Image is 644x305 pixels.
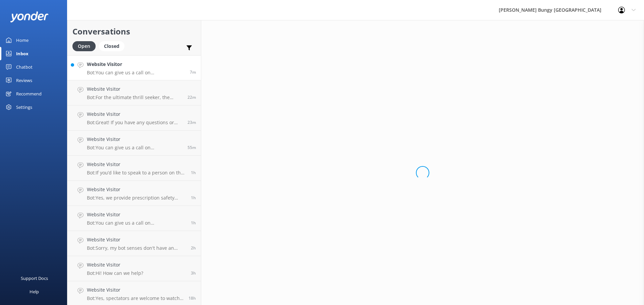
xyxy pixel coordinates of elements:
p: Bot: Yes, spectators are welcome to watch at the [GEOGRAPHIC_DATA], but they will need spectator ... [87,295,183,301]
p: Bot: You can give us a call on [PHONE_NUMBER] or [PHONE_NUMBER] to chat with a crew member. Our o... [87,70,185,76]
p: Bot: For the ultimate thrill seeker, the Nevis Bungy is our most popular activity. It's the highe... [87,94,182,100]
a: Website VisitorBot:If you’d like to speak to a person on the [PERSON_NAME] Bungy reservations tea... [67,156,201,181]
a: Website VisitorBot:Sorry, my bot senses don't have an answer for that, please try and rephrase yo... [67,231,201,256]
div: Help [30,285,39,298]
h4: Website Visitor [87,236,186,243]
h4: Website Visitor [87,211,186,218]
a: Website VisitorBot:Great! If you have any questions or need assistance with your reservation, fee... [67,105,201,131]
img: yonder-white-logo.png [10,11,49,22]
div: Home [16,33,29,47]
p: Bot: Great! If you have any questions or need assistance with your reservation, feel free to reac... [87,120,182,126]
h2: Conversations [72,25,196,38]
h4: Website Visitor [87,286,183,294]
p: Bot: You can give us a call on [PHONE_NUMBER] or [PHONE_NUMBER] to chat with a crew member. Our o... [87,220,186,226]
span: Aug 28 2025 11:31am (UTC +12:00) Pacific/Auckland [187,145,196,150]
a: Open [72,42,99,50]
a: Website VisitorBot:Yes, we provide prescription safety goggles upon request. Simply request them ... [67,181,201,206]
div: Reviews [16,74,32,87]
h4: Website Visitor [87,261,143,269]
p: Bot: Yes, we provide prescription safety goggles upon request. Simply request them with our crew ... [87,195,186,201]
span: Aug 28 2025 09:28am (UTC +12:00) Pacific/Auckland [191,245,196,251]
div: Inbox [16,47,29,60]
div: Settings [16,100,32,114]
span: Aug 27 2025 05:42pm (UTC +12:00) Pacific/Auckland [189,295,196,301]
p: Bot: You can give us a call on [PHONE_NUMBER] or [PHONE_NUMBER] to chat with a crew member. Our o... [87,145,182,151]
p: Bot: Hi! How can we help? [87,270,143,276]
div: Recommend [16,87,42,100]
span: Aug 28 2025 10:36am (UTC +12:00) Pacific/Auckland [191,220,196,226]
span: Aug 28 2025 09:26am (UTC +12:00) Pacific/Auckland [191,270,196,276]
a: Website VisitorBot:You can give us a call on [PHONE_NUMBER] or [PHONE_NUMBER] to chat with a crew... [67,55,201,80]
p: Bot: Sorry, my bot senses don't have an answer for that, please try and rephrase your question, I... [87,245,186,251]
p: Bot: If you’d like to speak to a person on the [PERSON_NAME] Bungy reservations team, please call... [87,170,186,176]
span: Aug 28 2025 12:03pm (UTC +12:00) Pacific/Auckland [187,120,196,125]
div: Support Docs [21,272,48,285]
a: Website VisitorBot:For the ultimate thrill seeker, the Nevis Bungy is our most popular activity. ... [67,80,201,105]
h4: Website Visitor [87,161,186,168]
div: Closed [99,41,124,51]
a: Website VisitorBot:Hi! How can we help?3h [67,256,201,281]
h4: Website Visitor [87,110,182,118]
h4: Website Visitor [87,61,185,68]
a: Website VisitorBot:You can give us a call on [PHONE_NUMBER] or [PHONE_NUMBER] to chat with a crew... [67,131,201,156]
span: Aug 28 2025 12:19pm (UTC +12:00) Pacific/Auckland [190,69,196,75]
h4: Website Visitor [87,136,182,143]
h4: Website Visitor [87,85,182,93]
span: Aug 28 2025 11:22am (UTC +12:00) Pacific/Auckland [191,170,196,175]
a: Website VisitorBot:You can give us a call on [PHONE_NUMBER] or [PHONE_NUMBER] to chat with a crew... [67,206,201,231]
div: Open [72,41,96,51]
div: Chatbot [16,60,33,74]
h4: Website Visitor [87,186,186,193]
span: Aug 28 2025 10:40am (UTC +12:00) Pacific/Auckland [191,195,196,201]
a: Closed [99,42,128,50]
span: Aug 28 2025 12:05pm (UTC +12:00) Pacific/Auckland [187,94,196,100]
